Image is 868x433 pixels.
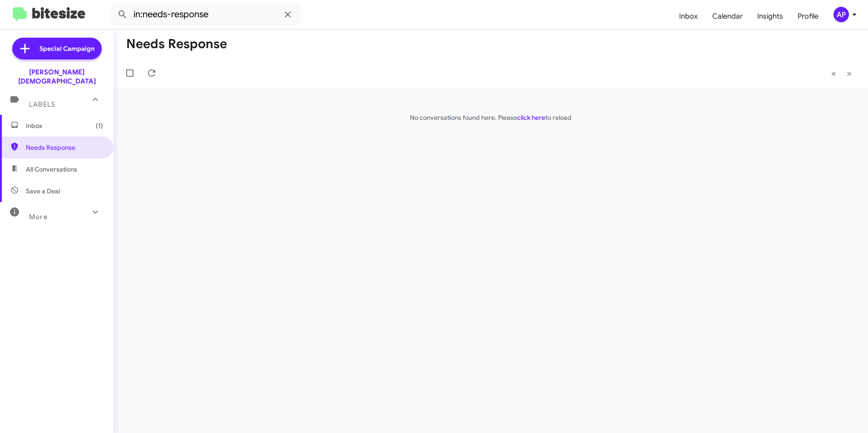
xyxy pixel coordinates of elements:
p: No conversations found here. Please to reload [113,113,868,122]
span: Save a Deal [26,187,60,196]
span: More [29,213,48,221]
span: Special Campaign [39,44,94,53]
button: Next [841,64,857,83]
span: « [831,68,836,79]
span: » [847,68,852,79]
a: click here [517,113,545,122]
input: Search [110,4,301,25]
a: Special Campaign [12,38,102,59]
span: Labels [29,100,55,108]
a: Profile [790,3,826,30]
button: Previous [826,64,842,83]
span: Needs Response [26,143,103,152]
span: (1) [96,121,103,130]
nav: Page navigation example [826,64,857,83]
h1: Needs Response [126,37,227,51]
a: Calendar [705,3,750,30]
a: Insights [750,3,790,30]
a: Inbox [672,3,705,30]
button: AP [826,7,858,22]
div: AP [833,7,849,22]
span: Inbox [26,121,103,130]
span: All Conversations [26,165,77,174]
